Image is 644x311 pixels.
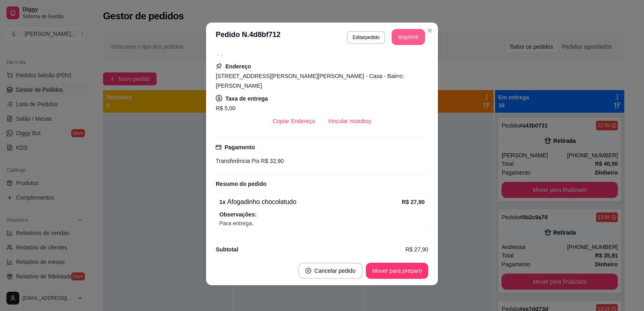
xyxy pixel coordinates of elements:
strong: Taxa de entrega [225,95,268,102]
button: Editarpedido [347,31,385,44]
span: Transferência Pix [216,158,259,164]
strong: Pagamento [225,144,255,150]
button: Copiar Endereço [266,113,322,129]
strong: R$ 27,90 [402,199,425,205]
button: Vincular motoboy [322,113,378,129]
div: Afogadinho chocolatudo [219,197,402,207]
span: credit-card [216,144,221,150]
button: Imprimir [392,29,425,45]
button: Mover para preparo [366,263,428,279]
button: Close [423,24,436,37]
strong: Subtotal [216,246,238,253]
span: R$ 27,90 [405,245,428,254]
span: [STREET_ADDRESS][PERSON_NAME][PERSON_NAME] - Casa - Bairro: [PERSON_NAME] [216,73,404,89]
button: close-circleCancelar pedido [298,263,363,279]
strong: Endereço [225,63,251,70]
h3: Pedido N. 4d8bf712 [216,29,281,45]
span: Para entrega. [219,219,425,228]
span: R$ 32,90 [259,158,284,164]
span: close-circle [305,268,311,274]
span: pushpin [216,63,222,69]
span: dollar [216,95,222,101]
strong: Resumo do pedido [216,181,266,187]
span: R$ 5,00 [216,105,235,111]
strong: 1 x [219,199,226,205]
strong: Observações: [219,211,257,218]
